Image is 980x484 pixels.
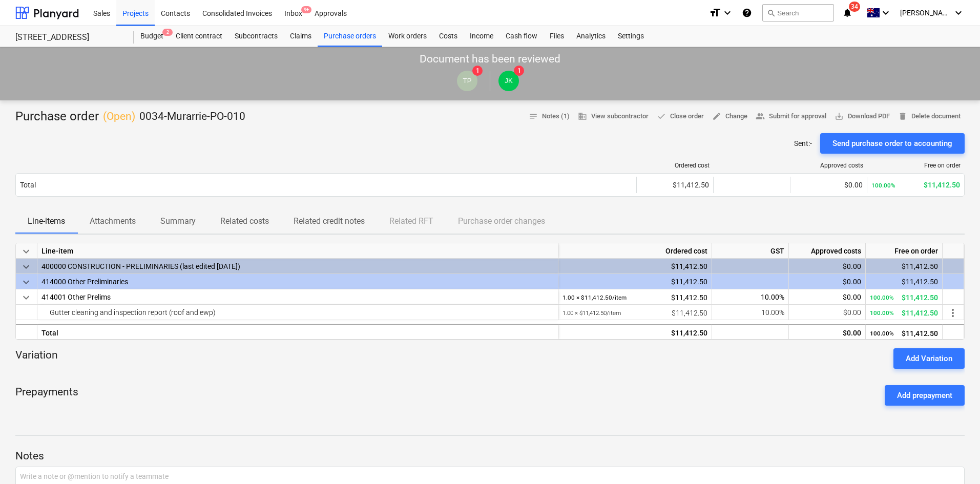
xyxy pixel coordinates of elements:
div: $0.00 [795,181,863,189]
span: keyboard_arrow_down [20,276,32,288]
button: Change [708,109,752,124]
span: Download PDF [835,111,890,122]
a: Income [464,26,499,47]
div: [STREET_ADDRESS] [15,32,122,43]
button: Add prepayment [885,385,965,406]
button: Search [762,4,834,22]
i: Knowledge base [742,7,752,19]
i: format_size [709,7,721,19]
span: 1 [472,66,483,76]
div: Approved costs [795,162,863,169]
small: 100.00% [871,182,895,189]
span: delete [898,112,907,121]
div: $11,412.50 [641,181,709,189]
div: 400000 CONSTRUCTION - PRELIMINARIES (last edited 17 Sep 2025) [41,259,554,273]
div: Send purchase order to accounting [832,137,952,150]
span: 1 [514,66,524,76]
span: JK [505,77,513,85]
div: Ordered cost [558,243,712,259]
button: Send purchase order to accounting [820,133,965,154]
p: Attachments [90,215,136,227]
a: Cash flow [499,26,544,47]
span: View subcontractor [578,111,649,122]
span: edit [712,112,721,121]
div: Line-item [37,243,558,259]
span: keyboard_arrow_down [20,261,32,273]
small: 1.00 × $11,412.50 / item [562,309,621,317]
div: 10.00% [712,289,789,305]
span: keyboard_arrow_down [20,291,32,304]
div: $11,412.50 [562,305,707,321]
p: Related costs [220,215,269,227]
a: Settings [612,26,650,47]
div: Tejas Pawar [457,71,477,91]
a: Files [544,26,570,47]
p: Line-items [28,215,65,227]
small: 100.00% [870,294,894,301]
div: $11,412.50 [562,289,707,305]
p: Document has been reviewed [420,52,560,67]
a: Purchase orders [318,26,382,47]
span: notes [529,112,538,121]
i: keyboard_arrow_down [952,7,965,19]
a: Claims [284,26,318,47]
p: Summary [160,215,196,227]
i: keyboard_arrow_down [721,7,734,19]
div: Work orders [382,26,433,47]
div: John Keane [498,71,519,91]
p: Variation [15,348,58,369]
span: done [657,112,666,121]
div: $11,412.50 [871,181,960,189]
div: $0.00 [793,305,861,320]
div: Add prepayment [897,389,952,402]
span: Close order [657,111,704,122]
div: $11,412.50 [562,325,707,341]
div: Approved costs [789,243,866,259]
span: TP [463,77,471,85]
div: $11,412.50 [870,325,938,341]
p: Related credit notes [294,215,365,227]
div: $11,412.50 [870,274,938,289]
div: $0.00 [793,259,861,274]
p: Sent : - [794,138,812,149]
small: 1.00 × $11,412.50 / item [562,294,627,301]
span: Notes (1) [529,111,570,122]
div: Add Variation [906,352,952,365]
button: Add Variation [893,348,965,369]
div: Budget [134,26,170,47]
div: $0.00 [793,289,861,305]
span: 34 [849,2,860,12]
span: Delete document [898,111,961,122]
p: Prepayments [15,385,78,406]
a: Client contract [170,26,228,47]
div: $11,412.50 [562,274,707,289]
iframe: Chat Widget [929,435,980,484]
a: Subcontracts [228,26,284,47]
div: 414000 Other Preliminaries [41,274,554,289]
div: GST [712,243,789,259]
button: Delete document [894,109,965,124]
span: keyboard_arrow_down [20,245,32,258]
div: $11,412.50 [870,259,938,274]
div: 10.00% [712,305,789,320]
p: ( Open ) [103,110,135,124]
div: $0.00 [793,274,861,289]
span: Submit for approval [756,111,826,122]
small: 100.00% [870,309,894,317]
span: 414001 Other Prelims [41,293,111,301]
span: search [767,9,775,17]
div: $11,412.50 [870,305,938,321]
div: Purchase order [15,109,245,125]
p: 0034-Murarrie-PO-010 [139,110,245,124]
span: [PERSON_NAME] [900,9,951,17]
div: Total [20,181,36,189]
span: more_vert [947,307,959,319]
button: Download PDF [830,109,894,124]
